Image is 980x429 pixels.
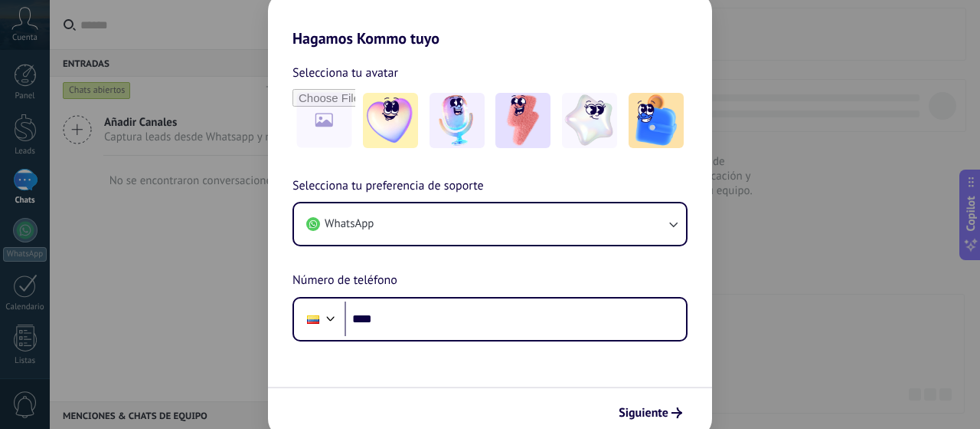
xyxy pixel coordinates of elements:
[294,203,686,245] button: WhatsApp
[495,93,550,148] img: -3.jpeg
[292,63,398,83] span: Selecciona tu avatar
[619,408,668,418] span: Siguiente
[299,303,328,335] div: Ecuador: + 593
[430,93,485,148] img: -2.jpeg
[292,271,397,291] span: Número de teléfono
[292,177,484,196] span: Selecciona tu preferencia de soporte
[562,93,617,148] img: -4.jpeg
[629,93,684,148] img: -5.jpeg
[612,400,689,426] button: Siguiente
[325,216,374,232] span: WhatsApp
[363,93,418,148] img: -1.jpeg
